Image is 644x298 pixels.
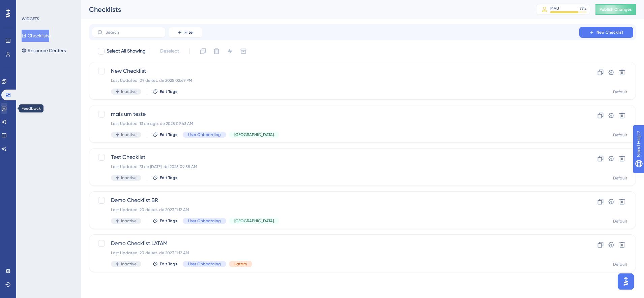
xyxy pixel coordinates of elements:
[595,4,636,15] button: Publish Changes
[188,218,221,224] span: User Onboarding
[111,153,560,161] span: Test Checklist
[111,78,560,83] div: Last Updated: 09 de set. de 2025 02:49 PM
[234,218,274,224] span: [GEOGRAPHIC_DATA]
[111,67,560,75] span: New Checklist
[188,261,221,267] span: User Onboarding
[106,30,160,35] input: Search
[613,262,627,267] div: Default
[580,6,587,11] div: 77 %
[160,175,177,180] span: Edit Tags
[22,16,39,22] div: WIDGETS
[22,44,66,57] button: Resource Centers
[121,218,137,224] span: Inactive
[121,89,137,94] span: Inactive
[111,239,560,247] span: Demo Checklist LATAM
[111,110,560,118] span: mais um teste
[121,261,137,267] span: Inactive
[160,47,179,55] span: Deselect
[160,261,177,267] span: Edit Tags
[234,132,274,137] span: [GEOGRAPHIC_DATA]
[111,207,560,212] div: Last Updated: 20 de set. de 2023 11:12 AM
[169,27,202,38] button: Filter
[121,175,137,180] span: Inactive
[152,261,177,267] button: Edit Tags
[154,45,185,57] button: Deselect
[111,164,560,169] div: Last Updated: 31 de [DATE]. de 2025 09:58 AM
[160,218,177,224] span: Edit Tags
[613,219,627,224] div: Default
[111,250,560,256] div: Last Updated: 20 de set. de 2023 11:12 AM
[89,5,519,14] div: Checklists
[152,175,177,180] button: Edit Tags
[160,89,177,94] span: Edit Tags
[16,2,42,10] span: Need Help?
[160,132,177,137] span: Edit Tags
[111,121,560,126] div: Last Updated: 13 de ago. de 2025 09:43 AM
[152,132,177,137] button: Edit Tags
[152,218,177,224] button: Edit Tags
[599,7,632,12] span: Publish Changes
[579,27,633,38] button: New Checklist
[152,89,177,94] button: Edit Tags
[22,30,49,42] button: Checklists
[111,196,560,204] span: Demo Checklist BR
[613,175,627,181] div: Default
[596,30,623,35] span: New Checklist
[550,6,559,11] div: MAU
[121,132,137,137] span: Inactive
[613,132,627,138] div: Default
[107,47,146,55] span: Select All Showing
[613,89,627,95] div: Default
[188,132,221,137] span: User Onboarding
[234,261,247,267] span: Latam
[184,30,194,35] span: Filter
[616,271,636,292] iframe: UserGuiding AI Assistant Launcher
